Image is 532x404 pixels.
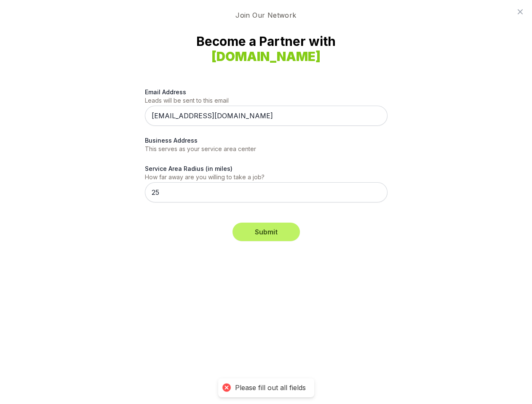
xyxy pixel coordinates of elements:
div: Please fill out all fields [235,383,306,392]
strong: [DOMAIN_NAME] [211,49,321,64]
p: This serves as your service area center [145,145,388,153]
strong: Become a Partner with [158,34,374,64]
p: How far away are you willing to take a job? [145,173,388,181]
span: Join Our Network [229,10,303,20]
input: me@gmail.com [145,106,388,126]
p: Leads will be sent to this email [145,96,388,105]
label: Email Address [145,88,388,96]
label: Service Area Radius (in miles) [145,164,388,173]
label: Business Address [145,136,388,145]
button: Submit [233,223,300,241]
